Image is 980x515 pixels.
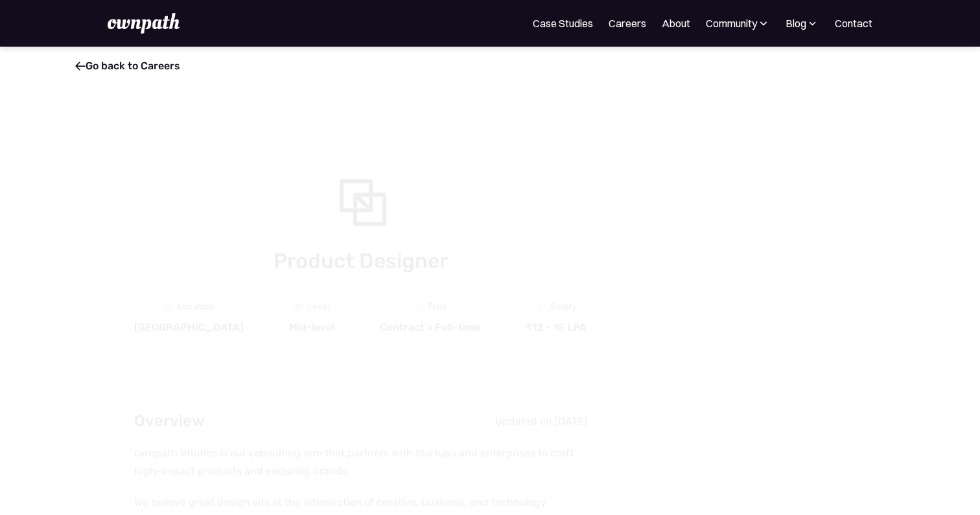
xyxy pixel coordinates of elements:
a: Careers [609,16,646,31]
img: Clock Icon - Job Board X Webflow Template [413,303,422,312]
div: [DATE] [555,415,587,428]
div: Mid-level [289,321,334,334]
div: Blog [786,16,819,31]
div: Level [307,302,330,312]
div: Updated on: [495,415,555,428]
a: Case Studies [533,16,593,31]
div: ₹12 - 15 LPA [526,321,587,334]
div: Community [706,16,757,31]
h1: Product Designer [134,246,587,276]
a: Contact [835,16,872,31]
span:  [75,60,86,73]
img: Money Icon - Job Board X Webflow Template [536,303,545,312]
img: Graph Icon - Job Board X Webflow Template [293,303,302,312]
a: About [662,16,690,31]
div: Type [427,302,447,312]
div: Salary [550,302,577,312]
div: [GEOGRAPHIC_DATA] [134,321,244,334]
a: Go back to Careers [75,60,180,72]
p: ownpath Studios is our consulting arm that partners with startups and enterprises to craft high-i... [134,444,587,481]
div: Location [178,302,214,312]
h2: Overview [134,409,205,434]
div: Contract > Full-time [380,321,480,334]
div: Community [706,16,770,31]
img: Location Icon - Job Board X Webflow Template [164,302,172,312]
div: Blog [786,16,806,31]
